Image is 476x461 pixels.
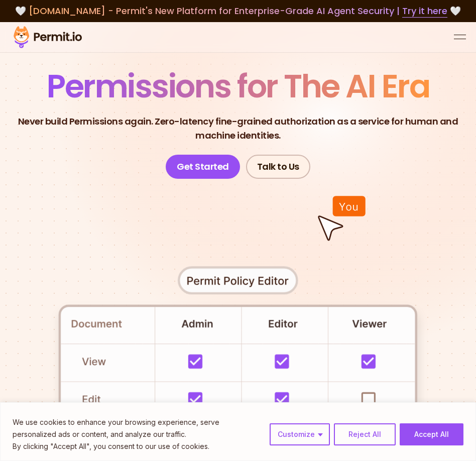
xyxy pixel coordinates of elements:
img: Permit logo [10,24,85,50]
button: open menu [454,31,466,43]
button: Reject All [334,423,396,445]
p: We use cookies to enhance your browsing experience, serve personalized ads or content, and analyz... [13,416,262,440]
a: Get Started [166,155,240,179]
button: Accept All [400,423,463,445]
span: Permissions for The AI Era [47,64,429,108]
p: By clicking "Accept All", you consent to our use of cookies. [13,440,262,452]
p: Never build Permissions again. Zero-latency fine-grained authorization as a service for human and... [8,114,468,143]
a: Try it here [402,5,447,18]
button: Customize [270,423,330,445]
div: 🤍 🤍 [10,4,466,18]
span: [DOMAIN_NAME] - Permit's New Platform for Enterprise-Grade AI Agent Security | [29,5,447,17]
a: Talk to Us [246,155,310,179]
